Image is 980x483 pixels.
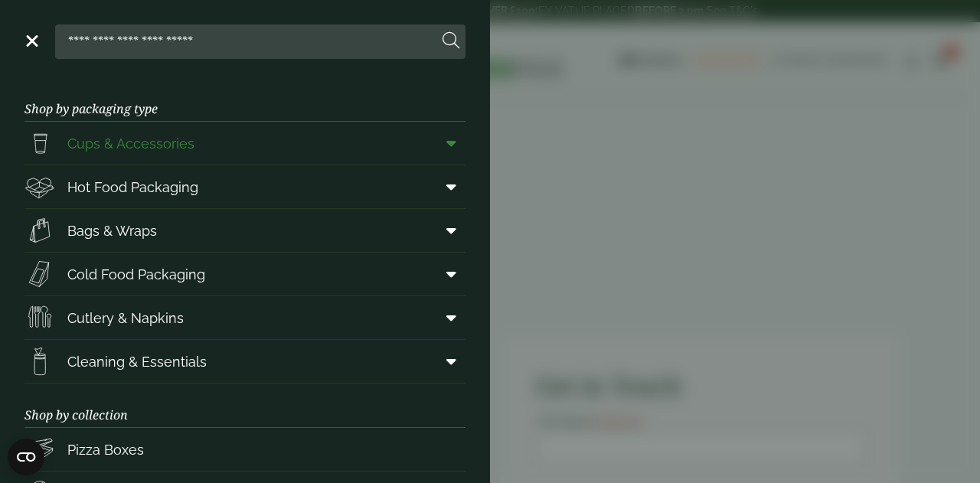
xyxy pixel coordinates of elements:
[24,259,55,289] img: Sandwich_box.svg
[24,253,465,295] a: Cold Food Packaging
[67,177,198,197] span: Hot Food Packaging
[24,428,465,471] a: Pizza Boxes
[24,215,55,246] img: Paper_carriers.svg
[67,264,205,285] span: Cold Food Packaging
[67,439,144,460] span: Pizza Boxes
[24,122,465,165] a: Cups & Accessories
[24,77,465,122] h3: Shop by packaging type
[24,296,465,339] a: Cutlery & Napkins
[67,220,157,241] span: Bags & Wraps
[67,133,194,154] span: Cups & Accessories
[24,209,465,252] a: Bags & Wraps
[24,302,55,333] img: Cutlery.svg
[24,346,55,377] img: open-wipe.svg
[24,128,55,158] img: PintNhalf_cup.svg
[24,340,465,383] a: Cleaning & Essentials
[24,165,465,208] a: Hot Food Packaging
[24,434,55,465] img: Pizza_boxes.svg
[24,383,465,428] h3: Shop by collection
[24,171,55,202] img: Deli_box.svg
[67,308,184,328] span: Cutlery & Napkins
[67,351,207,372] span: Cleaning & Essentials
[8,439,44,475] button: Open CMP widget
